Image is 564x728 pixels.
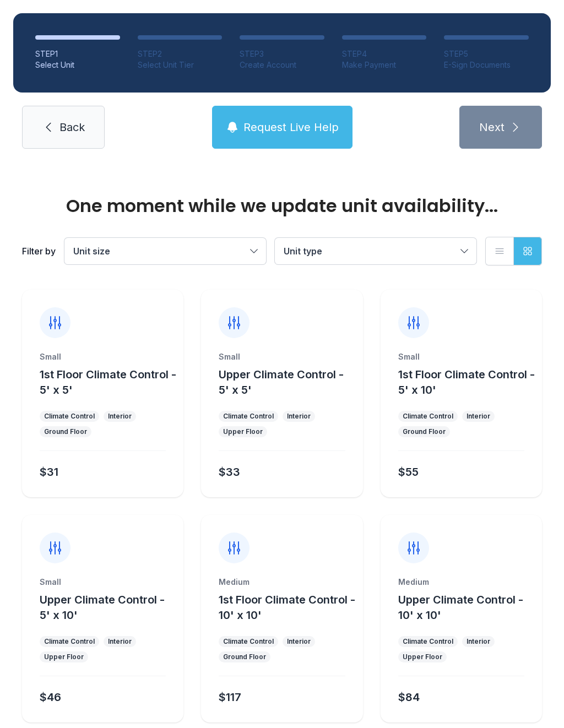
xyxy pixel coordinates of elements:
[398,592,538,623] button: Upper Climate Control - 10' x 10'
[398,368,535,396] span: 1st Floor Climate Control - 5' x 10'
[219,593,355,622] span: 1st Floor Climate Control - 10' x 10'
[108,412,132,421] div: Interior
[219,351,345,362] div: Small
[398,367,538,398] button: 1st Floor Climate Control - 5' x 10'
[403,637,453,646] div: Climate Control
[342,59,427,70] div: Make Payment
[467,412,490,421] div: Interior
[40,592,179,623] button: Upper Climate Control - 5' x 10'
[479,119,505,135] span: Next
[403,653,442,661] div: Upper Floor
[240,59,324,70] div: Create Account
[138,59,223,70] div: Select Unit Tier
[219,367,358,398] button: Upper Climate Control - 5' x 5'
[219,577,345,588] div: Medium
[44,427,87,436] div: Ground Floor
[223,653,266,661] div: Ground Floor
[243,119,339,135] span: Request Live Help
[64,238,266,264] button: Unit size
[219,464,240,480] div: $33
[40,689,61,705] div: $46
[40,464,58,480] div: $31
[284,246,322,257] span: Unit type
[40,368,176,396] span: 1st Floor Climate Control - 5' x 5'
[444,48,529,59] div: STEP 5
[40,367,179,398] button: 1st Floor Climate Control - 5' x 5'
[275,238,476,264] button: Unit type
[35,59,120,70] div: Select Unit
[403,412,453,421] div: Climate Control
[108,637,132,646] div: Interior
[40,351,166,362] div: Small
[35,48,120,59] div: STEP 1
[223,412,274,421] div: Climate Control
[22,245,56,258] div: Filter by
[398,351,524,362] div: Small
[44,637,95,646] div: Climate Control
[219,592,358,623] button: 1st Floor Climate Control - 10' x 10'
[403,427,446,436] div: Ground Floor
[40,577,166,588] div: Small
[223,637,274,646] div: Climate Control
[219,689,241,705] div: $117
[44,653,84,661] div: Upper Floor
[342,48,427,59] div: STEP 4
[40,593,165,622] span: Upper Climate Control - 5' x 10'
[398,464,419,480] div: $55
[444,59,529,70] div: E-Sign Documents
[22,197,542,215] div: One moment while we update unit availability...
[73,246,110,257] span: Unit size
[138,48,223,59] div: STEP 2
[398,593,523,622] span: Upper Climate Control - 10' x 10'
[219,368,344,396] span: Upper Climate Control - 5' x 5'
[287,412,311,421] div: Interior
[287,637,311,646] div: Interior
[223,427,263,436] div: Upper Floor
[467,637,490,646] div: Interior
[398,577,524,588] div: Medium
[398,689,420,705] div: $84
[59,119,85,135] span: Back
[240,48,324,59] div: STEP 3
[44,412,95,421] div: Climate Control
